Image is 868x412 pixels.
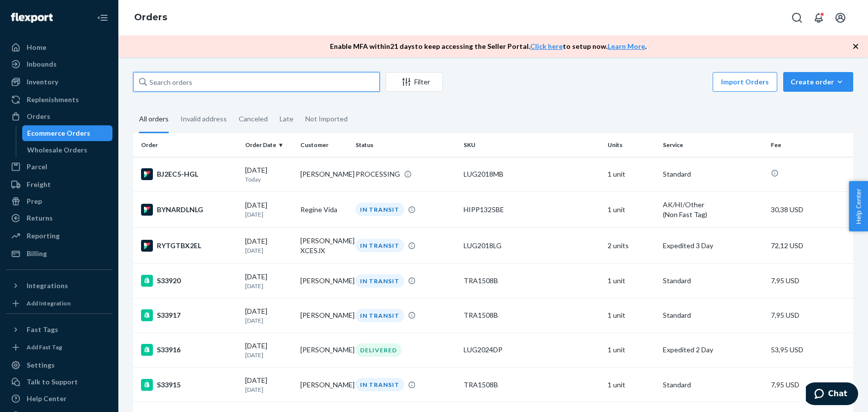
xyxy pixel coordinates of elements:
[767,191,853,227] td: 30,38 USD
[6,322,112,337] button: Fast Tags
[663,210,763,220] div: (Non Fast Tag)
[464,345,600,355] div: LUG2024DP
[245,246,292,255] p: [DATE]
[356,203,404,216] div: IN TRANSIT
[27,128,90,138] div: Ecommerce Orders
[11,13,53,23] img: Flexport logo
[604,227,659,263] td: 2 units
[27,231,60,241] div: Reporting
[241,133,296,157] th: Order Date
[296,298,352,333] td: [PERSON_NAME]
[296,157,352,191] td: [PERSON_NAME]
[27,394,67,404] div: Help Center
[356,169,400,179] div: PROCESSING
[245,200,292,219] div: [DATE]
[27,95,79,105] div: Replenishments
[713,72,777,92] button: Import Orders
[141,379,237,391] div: S33915
[245,210,292,219] p: [DATE]
[245,385,292,394] p: [DATE]
[141,168,237,180] div: BJ2EC5-HGL
[356,378,404,391] div: IN TRANSIT
[604,368,659,402] td: 1 unit
[604,298,659,333] td: 1 unit
[791,77,846,87] div: Create order
[6,374,112,390] button: Talk to Support
[460,133,604,157] th: SKU
[604,157,659,191] td: 1 unit
[6,39,112,55] a: Home
[663,276,763,286] p: Standard
[27,377,78,387] div: Talk to Support
[608,42,645,50] a: Learn More
[27,162,47,172] div: Parcel
[280,106,293,132] div: Late
[27,360,55,370] div: Settings
[93,8,112,28] button: Close Navigation
[6,341,112,353] a: Add Fast Tag
[134,12,167,23] a: Orders
[663,345,763,355] p: Expedited 2 Day
[245,175,292,184] p: Today
[27,281,68,291] div: Integrations
[356,239,404,252] div: IN TRANSIT
[604,133,659,157] th: Units
[126,3,175,32] ol: breadcrumbs
[6,210,112,226] a: Returns
[352,133,460,157] th: Status
[6,159,112,175] a: Parcel
[181,106,227,132] div: Invalid address
[767,333,853,367] td: 53,95 USD
[464,310,600,320] div: TRA1508B
[767,368,853,402] td: 7,95 USD
[663,380,763,390] p: Standard
[464,205,600,215] div: HIPP1325BE
[6,298,112,309] a: Add Integration
[767,298,853,333] td: 7,95 USD
[239,106,268,132] div: Canceled
[141,309,237,321] div: S33917
[386,77,442,87] div: Filter
[659,133,767,157] th: Service
[141,204,237,216] div: BYNARDLNLG
[6,246,112,262] a: Billing
[783,72,853,92] button: Create order
[663,310,763,320] p: Standard
[245,351,292,359] p: [DATE]
[27,343,62,351] div: Add Fast Tag
[6,228,112,244] a: Reporting
[245,306,292,325] div: [DATE]
[787,8,807,28] button: Open Search Box
[245,282,292,290] p: [DATE]
[6,391,112,407] a: Help Center
[604,333,659,367] td: 1 unit
[27,325,58,335] div: Fast Tags
[296,333,352,367] td: [PERSON_NAME]
[6,193,112,209] a: Prep
[6,109,112,124] a: Orders
[6,74,112,90] a: Inventory
[831,8,850,28] button: Open account menu
[27,77,58,87] div: Inventory
[767,227,853,263] td: 72,12 USD
[767,263,853,298] td: 7,95 USD
[27,145,87,155] div: Wholesale Orders
[245,236,292,255] div: [DATE]
[767,133,853,157] th: Fee
[133,133,241,157] th: Order
[305,106,348,132] div: Not Imported
[809,8,829,28] button: Open notifications
[663,169,763,179] p: Standard
[604,191,659,227] td: 1 unit
[22,142,113,158] a: Wholesale Orders
[386,72,443,92] button: Filter
[245,316,292,325] p: [DATE]
[6,92,112,108] a: Replenishments
[806,382,858,407] iframe: Apre un widget che permette di chattare con uno dei nostri agenti
[6,177,112,192] a: Freight
[849,181,868,231] button: Help Center
[663,200,763,210] p: AK/HI/Other
[27,42,46,52] div: Home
